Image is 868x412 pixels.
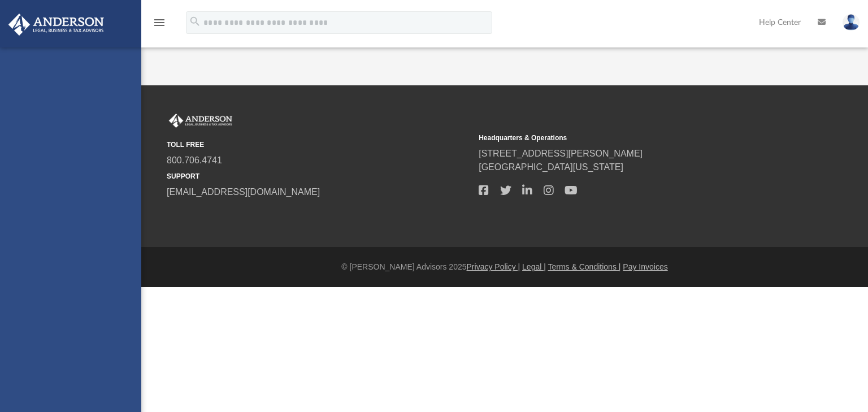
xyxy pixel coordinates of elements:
[548,262,621,271] a: Terms & Conditions |
[522,262,546,271] a: Legal |
[189,15,201,28] i: search
[843,14,860,31] img: User Pic
[479,149,643,158] a: [STREET_ADDRESS][PERSON_NAME]
[153,16,166,29] i: menu
[5,14,107,36] img: Anderson Advisors Platinum Portal
[141,261,868,273] div: © [PERSON_NAME] Advisors 2025
[167,171,471,181] small: SUPPORT
[479,133,783,143] small: Headquarters & Operations
[623,262,667,271] a: Pay Invoices
[467,262,520,271] a: Privacy Policy |
[167,155,222,165] a: 800.706.4741
[479,162,623,172] a: [GEOGRAPHIC_DATA][US_STATE]
[167,114,235,128] img: Anderson Advisors Platinum Portal
[153,21,166,29] a: menu
[167,140,471,150] small: TOLL FREE
[167,187,320,197] a: [EMAIL_ADDRESS][DOMAIN_NAME]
